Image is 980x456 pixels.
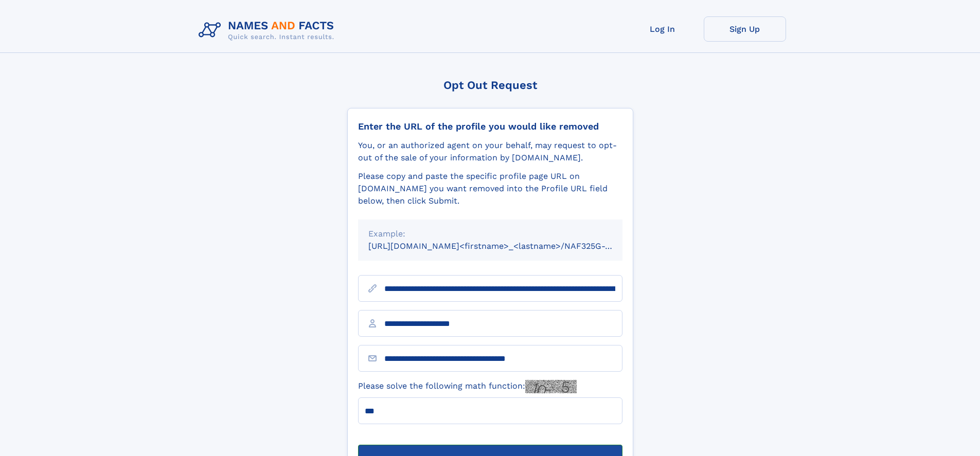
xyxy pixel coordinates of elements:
[347,79,633,92] div: Opt Out Request
[358,170,622,207] div: Please copy and paste the specific profile page URL on [DOMAIN_NAME] you want removed into the Pr...
[621,16,704,42] a: Log In
[358,121,622,132] div: Enter the URL of the profile you would like removed
[704,16,786,42] a: Sign Up
[368,228,612,240] div: Example:
[358,139,622,164] div: You, or an authorized agent on your behalf, may request to opt-out of the sale of your informatio...
[358,380,577,393] label: Please solve the following math function:
[368,241,642,251] small: [URL][DOMAIN_NAME]<firstname>_<lastname>/NAF325G-xxxxxxxx
[194,16,343,44] img: Logo Names and Facts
